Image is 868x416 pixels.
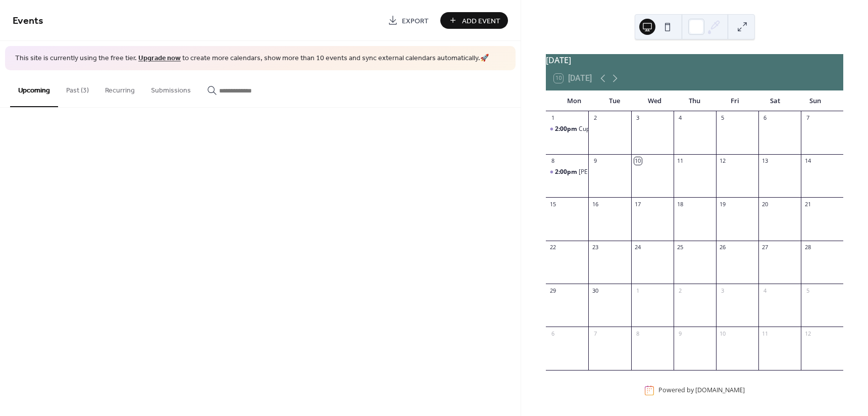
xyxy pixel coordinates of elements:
div: Powered by [658,386,745,395]
div: 20 [761,200,769,208]
div: 24 [634,244,642,251]
a: Export [380,12,436,29]
div: Lewis Chessmen painting at Cuppa & Catch up [546,168,588,176]
div: 16 [591,200,599,208]
div: Wed [634,91,675,111]
div: 8 [549,157,556,165]
div: 7 [804,114,811,122]
div: 25 [677,244,684,251]
button: Upcoming [10,70,58,107]
button: Past (3) [58,70,97,106]
span: Events [13,11,43,31]
div: Cuppa and Catch up [579,125,635,133]
div: Thu [675,91,715,111]
div: Tue [594,91,635,111]
div: 7 [591,330,599,337]
div: 9 [591,157,599,165]
div: 18 [677,200,684,208]
div: 15 [549,200,556,208]
span: 2:00pm [555,168,579,176]
div: Fri [714,91,755,111]
div: 12 [804,330,811,337]
a: [DOMAIN_NAME] [695,386,745,395]
div: 10 [634,157,642,165]
div: 26 [719,244,727,251]
div: 11 [761,330,769,337]
div: Cuppa and Catch up [546,125,588,133]
div: 2 [677,287,684,294]
div: 11 [677,157,684,165]
div: 5 [804,287,811,294]
div: 19 [719,200,727,208]
div: 27 [761,244,769,251]
div: 29 [549,287,556,294]
div: 6 [549,330,556,337]
div: [DATE] [546,54,843,66]
div: [PERSON_NAME] painting at Cuppa & Catch up [579,168,709,176]
div: 21 [804,200,811,208]
div: 2 [591,114,599,122]
div: 14 [804,157,811,165]
span: Export [402,16,429,26]
div: 3 [634,114,642,122]
div: 12 [719,157,727,165]
div: 1 [634,287,642,294]
div: 13 [761,157,769,165]
div: Sun [795,91,835,111]
button: Add Event [440,12,508,29]
div: 1 [549,114,556,122]
span: This site is currently using the free tier. to create more calendars, show more than 10 events an... [15,54,489,64]
div: 28 [804,244,811,251]
div: 6 [761,114,769,122]
div: 3 [719,287,727,294]
span: Add Event [462,16,500,26]
button: Recurring [97,70,143,106]
button: Submissions [143,70,199,106]
span: 2:00pm [555,125,579,133]
a: Upgrade now [138,52,181,65]
div: 10 [719,330,727,337]
div: Mon [554,91,594,111]
div: 22 [549,244,556,251]
div: 4 [677,114,684,122]
div: 9 [677,330,684,337]
div: Sat [755,91,795,111]
div: 30 [591,287,599,294]
div: 4 [761,287,769,294]
div: 17 [634,200,642,208]
div: 8 [634,330,642,337]
div: 5 [719,114,727,122]
div: 23 [591,244,599,251]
